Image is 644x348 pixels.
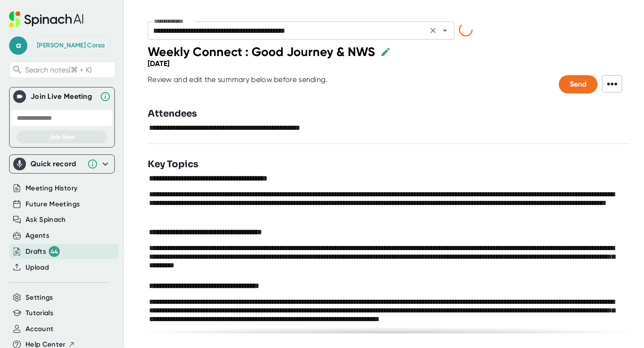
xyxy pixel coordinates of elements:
button: Settings [26,292,53,303]
span: Join Now [49,133,75,141]
div: Join Live MeetingJoin Live Meeting [13,87,111,106]
h3: Attendees [148,107,197,121]
span: Search notes (⌘ + K) [25,66,113,74]
div: Drafts [26,246,60,257]
h3: Key Topics [148,158,198,171]
button: Send [559,75,598,93]
img: Join Live Meeting [15,92,24,101]
button: Tutorials [26,308,53,318]
button: Upload [26,262,49,273]
span: a [9,36,27,55]
button: Future Meetings [26,199,80,210]
button: Meeting History [26,183,77,194]
button: Join Now [17,130,107,143]
div: Quick record [31,159,82,169]
button: Account [26,324,53,334]
div: 44 [49,246,60,257]
div: [DATE] [148,59,170,68]
button: Clear [427,24,439,37]
div: Join Live Meeting [31,92,95,101]
div: Quick record [13,155,111,173]
span: ••• [602,75,622,92]
button: Agents [26,230,49,241]
div: Amy Corsa [37,41,105,50]
div: Weekly Connect : Good Journey & NWS [148,44,375,59]
div: Review and edit the summary below before sending. [148,75,328,93]
button: Ask Spinach [26,215,66,225]
span: Send [570,80,587,88]
button: Open [438,24,451,37]
button: Drafts 44 [26,246,60,257]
